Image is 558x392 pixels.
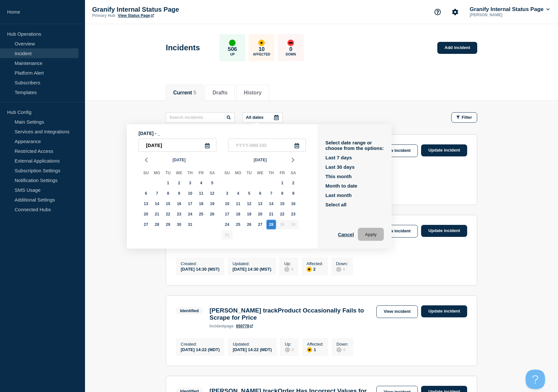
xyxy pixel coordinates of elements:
button: Cancel [338,228,354,241]
div: Sa [288,169,299,178]
div: Friday, Jul 18, 2025 [197,199,206,208]
div: Saturday, Aug 9, 2025 [289,189,298,198]
p: Updated : [233,342,272,347]
p: 10 [259,46,265,53]
div: Mo [152,169,163,178]
div: 1 [307,347,323,352]
p: Up [230,53,235,56]
button: Current 5 [173,90,196,96]
div: Tuesday, Aug 19, 2025 [245,210,254,219]
a: Update incident [421,305,467,317]
div: Wednesday, Aug 27, 2025 [256,220,265,229]
div: Saturday, Aug 2, 2025 [289,178,298,188]
div: We [255,169,266,178]
div: down [287,40,294,46]
a: View incident [376,305,418,318]
div: Fr [277,169,288,178]
input: Search incidents [166,112,235,123]
div: 0 [285,347,294,352]
div: Thursday, Jul 10, 2025 [186,189,195,198]
div: Sunday, Aug 31, 2025 [223,230,232,239]
div: Wednesday, Aug 13, 2025 [256,199,265,208]
span: [DATE] [173,155,186,165]
div: Sunday, Jul 13, 2025 [141,199,151,208]
button: All dates [242,112,283,123]
div: Tuesday, Aug 26, 2025 [245,220,254,229]
a: Update incident [421,144,467,156]
div: Saturday, Jul 19, 2025 [208,199,217,208]
div: Friday, Jul 4, 2025 [197,178,206,188]
div: Sunday, Aug 24, 2025 [223,220,232,229]
div: [DATE] 14:22 (MDT) [181,347,220,352]
div: Friday, Jul 25, 2025 [197,210,206,219]
p: [DATE] - _ [139,131,306,136]
div: Friday, Jul 11, 2025 [197,189,206,198]
div: 0 [284,266,293,272]
div: Saturday, Aug 30, 2025 [289,220,298,229]
div: Tu [244,169,255,178]
h1: Incidents [166,43,200,52]
div: Mo [233,169,244,178]
iframe: Help Scout Beacon - Open [526,370,545,389]
div: Friday, Aug 22, 2025 [278,210,287,219]
p: Select date range or choose from the options: [325,140,384,151]
p: Granify Internal Status Page [92,6,222,13]
div: Th [266,169,277,178]
p: 0 [289,46,292,53]
button: Month to date [325,183,357,189]
div: Monday, Jul 21, 2025 [152,210,162,219]
div: disabled [336,347,342,352]
p: All dates [246,115,263,120]
div: up [229,40,236,46]
div: Wednesday, Aug 20, 2025 [256,210,265,219]
button: Last 30 days [325,164,355,170]
div: Wednesday, Jul 30, 2025 [175,220,184,229]
div: Monday, Aug 18, 2025 [234,210,243,219]
div: Sunday, Aug 10, 2025 [223,199,232,208]
div: Monday, Jul 7, 2025 [152,189,162,198]
div: Tuesday, Jul 1, 2025 [164,178,173,188]
div: Thursday, Aug 7, 2025 [267,189,276,198]
span: [DATE] [254,155,267,165]
p: Primary Hub [92,13,115,18]
div: Sunday, Jul 20, 2025 [141,210,151,219]
button: This month [325,174,352,179]
div: Tuesday, Aug 12, 2025 [245,199,254,208]
div: Friday, Aug 29, 2025 [278,220,287,229]
button: [DATE] [251,155,269,165]
p: Affected [253,53,270,56]
p: Down : [336,261,348,266]
div: Saturday, Jul 12, 2025 [208,189,217,198]
div: Wednesday, Jul 23, 2025 [175,210,184,219]
div: affected [258,40,265,46]
div: Monday, Jul 14, 2025 [152,199,162,208]
div: Saturday, Jul 26, 2025 [208,210,217,219]
button: Granify Internal Status Page [468,6,551,13]
div: Wednesday, Jul 2, 2025 [175,178,184,188]
div: Thursday, Jul 24, 2025 [186,210,195,219]
a: Add incident [437,42,477,54]
p: Down : [336,342,348,347]
div: Monday, Aug 11, 2025 [234,199,243,208]
div: Su [222,169,233,178]
div: Tuesday, Jul 29, 2025 [164,220,173,229]
div: [DATE] 14:30 (MST) [181,266,220,272]
div: Tuesday, Jul 15, 2025 [164,199,173,208]
span: incident [210,324,224,328]
div: Saturday, Jul 5, 2025 [208,178,217,188]
p: Created : [181,261,220,266]
div: Th [185,169,196,178]
div: Thursday, Jul 31, 2025 [186,220,195,229]
a: View incident [376,225,418,238]
p: Updated : [233,261,272,266]
p: Created : [181,342,220,347]
div: Sunday, Aug 3, 2025 [223,189,232,198]
div: Sunday, Jul 27, 2025 [141,220,151,229]
div: Wednesday, Jul 16, 2025 [175,199,184,208]
div: affected [307,347,312,352]
button: Account settings [448,5,462,19]
h3: [PERSON_NAME] trackProduct Occasionally Fails to Scrape for Price [210,307,373,321]
p: page [210,324,234,328]
div: Fr [196,169,207,178]
div: Thursday, Aug 14, 2025 [267,199,276,208]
